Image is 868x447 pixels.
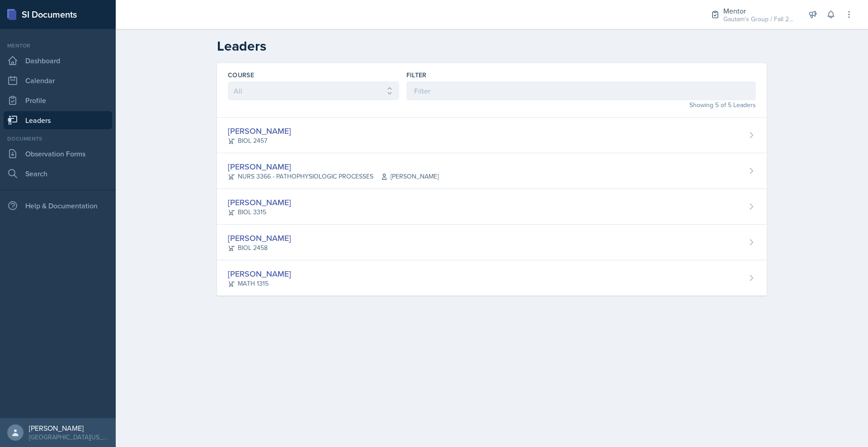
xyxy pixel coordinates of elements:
a: [PERSON_NAME] MATH 1315 [217,260,767,296]
div: [PERSON_NAME] [29,423,108,433]
a: Search [4,165,112,183]
a: [PERSON_NAME] BIOL 2457 [217,118,767,153]
div: Mentor [4,42,112,50]
label: Course [228,71,254,80]
div: Help & Documentation [4,197,112,215]
span: [PERSON_NAME] [381,172,439,181]
h2: Leaders [217,38,767,54]
div: [PERSON_NAME] [228,268,291,280]
a: Calendar [4,71,112,89]
div: BIOL 2458 [228,243,291,253]
div: BIOL 3315 [228,207,291,217]
a: [PERSON_NAME] BIOL 2458 [217,225,767,260]
div: [PERSON_NAME] [228,160,439,173]
a: Observation Forms [4,145,112,163]
a: [PERSON_NAME] BIOL 3315 [217,189,767,225]
div: MATH 1315 [228,279,291,288]
a: [PERSON_NAME] NURS 3366 - PATHOPHYSIOLOGIC PROCESSES[PERSON_NAME] [217,153,767,189]
div: Documents [4,135,112,143]
div: [PERSON_NAME] [228,232,291,244]
div: Mentor [723,5,796,16]
div: [PERSON_NAME] [228,196,291,208]
div: Gautam's Group / Fall 2025 [723,14,796,24]
div: [PERSON_NAME] [228,125,291,137]
a: Dashboard [4,52,112,70]
div: [GEOGRAPHIC_DATA][US_STATE] [29,433,108,442]
label: Filter [406,71,427,80]
input: Filter [406,81,756,100]
a: Profile [4,91,112,109]
div: Showing 5 of 5 Leaders [406,100,756,110]
div: NURS 3366 - PATHOPHYSIOLOGIC PROCESSES [228,172,439,181]
div: BIOL 2457 [228,136,291,146]
a: Leaders [4,111,112,129]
